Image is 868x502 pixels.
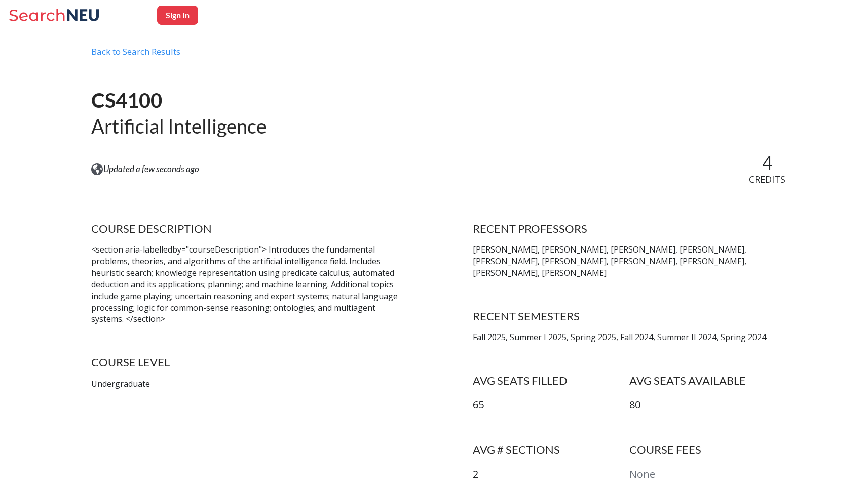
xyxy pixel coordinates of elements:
[473,373,629,388] h4: AVG SEATS FILLED
[629,443,785,457] h4: COURSE FEES
[473,244,785,279] p: [PERSON_NAME], [PERSON_NAME], [PERSON_NAME], [PERSON_NAME], [PERSON_NAME], [PERSON_NAME], [PERSON...
[473,222,785,236] h4: RECENT PROFESSORS
[91,222,404,236] h4: COURSE DESCRIPTION
[473,398,629,412] p: 65
[91,46,785,65] div: Back to Search Results
[91,88,267,113] h1: CS4100
[629,398,785,412] p: 80
[473,467,629,482] p: 2
[91,355,404,369] h4: COURSE LEVEL
[629,467,785,482] p: None
[473,331,785,343] p: Fall 2025, Summer I 2025, Spring 2025, Fall 2024, Summer II 2024, Spring 2024
[473,309,785,323] h4: RECENT SEMESTERS
[157,6,198,25] button: Sign In
[91,378,404,390] p: Undergraduate
[629,373,785,388] h4: AVG SEATS AVAILABLE
[749,173,785,185] span: CREDITS
[91,244,404,325] p: <section aria-labelledby="courseDescription"> Introduces the fundamental problems, theories, and ...
[91,114,267,139] h2: Artificial Intelligence
[103,163,199,175] span: Updated a few seconds ago
[473,443,629,457] h4: AVG # SECTIONS
[762,150,773,175] span: 4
